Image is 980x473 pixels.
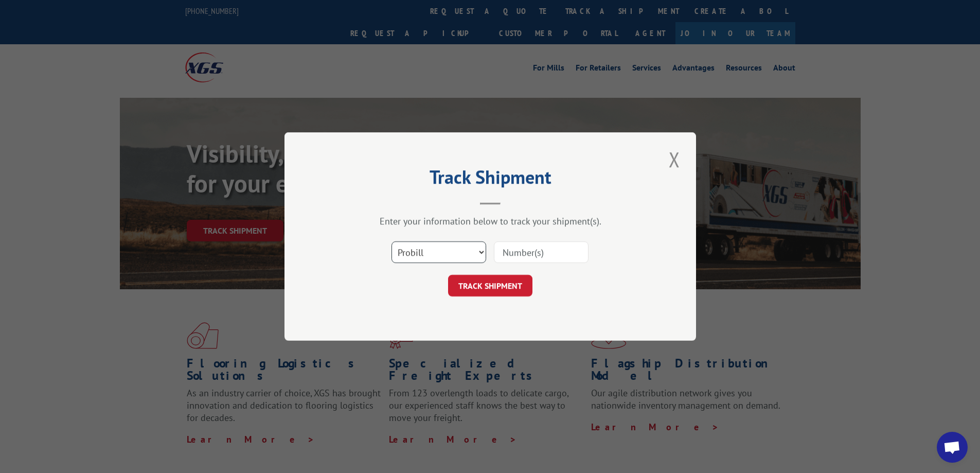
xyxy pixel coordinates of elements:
[494,241,589,263] input: Number(s)
[336,170,645,189] h2: Track Shipment
[666,145,683,173] button: Close modal
[937,432,968,463] a: Open chat
[336,215,645,227] div: Enter your information below to track your shipment(s).
[448,275,532,296] button: TRACK SHIPMENT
